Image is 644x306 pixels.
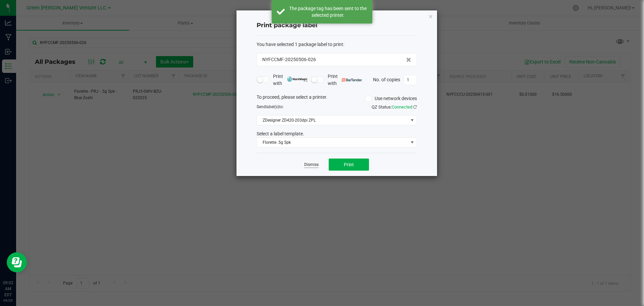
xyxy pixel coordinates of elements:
h4: Print package label [257,21,417,30]
img: mark_magic_cybra.png [287,77,308,82]
a: Dismiss [304,162,319,168]
iframe: Resource center [7,252,27,272]
span: Print [344,162,354,167]
div: The package tag has been sent to the selected printer. [288,5,367,18]
span: label(s) [266,104,279,109]
span: Print with [273,73,308,87]
div: : [257,41,417,48]
div: Select a label template. [252,130,422,137]
span: NYFCCMF-20250506-026 [262,56,316,63]
span: Print with [328,73,362,87]
span: Send to: [257,104,284,109]
span: Florette .5g 5pk [257,138,408,147]
label: Use network devices [366,95,417,102]
img: bartender.png [342,78,362,82]
span: You have selected 1 package label to print [257,42,343,47]
button: Print [329,159,369,171]
span: Connected [392,104,412,110]
div: To proceed, please select a printer. [252,94,422,104]
span: ZDesigner ZD420-203dpi ZPL [257,116,408,125]
span: No. of copies [373,77,400,82]
span: QZ Status: [372,104,417,110]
